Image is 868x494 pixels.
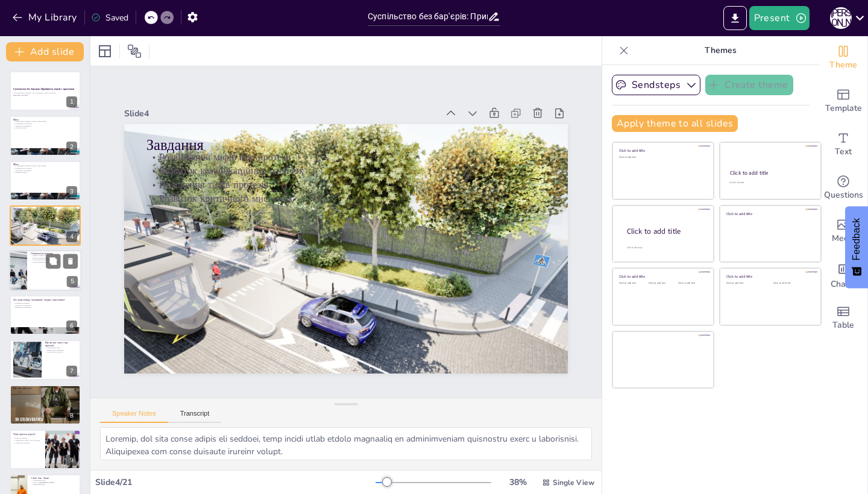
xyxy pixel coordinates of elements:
[10,385,81,425] div: https://cdn.sendsteps.com/images/logo/sendsteps_logo_white.pnghttps://cdn.sendsteps.com/images/lo...
[830,7,852,29] div: Х [PERSON_NAME]
[91,12,128,23] div: Saved
[13,393,77,396] p: Індивідуальне налаштування
[31,476,77,480] p: Think–Pair–Share
[31,483,77,486] p: Презентація ідей
[10,205,81,245] div: https://cdn.sendsteps.com/images/logo/sendsteps_logo_white.pnghttps://cdn.sendsteps.com/images/lo...
[10,340,81,380] div: https://cdn.sendsteps.com/images/logo/sendsteps_logo_white.pnghttps://cdn.sendsteps.com/images/lo...
[13,392,77,394] p: Різноманітність типів
[819,296,867,340] div: Add a table
[819,253,867,296] div: Add charts and graphs
[66,410,77,421] div: 8
[10,71,81,111] div: https://cdn.sendsteps.com/images/logo/sendsteps_logo_white.pnghttps://cdn.sendsteps.com/images/lo...
[31,254,78,257] p: Знання термінології
[31,479,77,481] p: Активізація думок
[619,282,646,285] div: Click to add text
[284,22,530,353] p: Розвінчання міфів про протези
[45,349,77,351] p: Визначення стереотипів
[819,166,867,210] div: Get real-time input from your audience
[66,320,77,331] div: 6
[13,169,77,172] p: Зменшення упереджень
[553,478,594,487] span: Single View
[627,227,704,237] div: Click to add title
[13,302,77,304] p: Поділитися досвідом
[831,278,856,291] span: Charts
[13,117,77,121] p: Мета
[100,427,592,460] textarea: Loremip, dol sita conse adipis eli seddoei, temp incidi utlab etdolo magnaaliq en adminimveniam q...
[31,252,78,255] p: Очікувані результати
[66,186,77,197] div: 3
[13,94,77,96] p: Generated with [URL]
[10,116,81,155] div: https://cdn.sendsteps.com/images/logo/sendsteps_logo_white.pnghttps://cdn.sendsteps.com/images/lo...
[10,161,81,201] div: https://cdn.sendsteps.com/images/logo/sendsteps_logo_white.pnghttps://cdn.sendsteps.com/images/lo...
[13,389,77,392] p: Визначення протезів
[832,232,855,245] span: Media
[95,42,115,61] div: Layout
[31,261,78,263] p: Пропозиція кроків для інклюзивності
[13,298,77,302] p: Хто коли-небудь “допомагав” людям з протезами?
[9,8,82,27] button: My Library
[13,92,77,95] p: Суспільством без бар’єрів - без упереджень і зайвої героїзації.
[649,282,676,285] div: Click to add text
[749,6,810,30] button: Present
[726,211,813,216] div: Click to add title
[291,13,542,348] p: Завдання
[13,87,74,90] strong: Суспільство без бар'єрів: Прийняття людей з протезами
[13,216,77,219] p: Розвиток критичного мислення
[619,274,705,279] div: Click to add title
[851,218,862,260] span: Feedback
[13,439,42,442] p: Адаптація до нового способу життя
[45,347,77,349] p: Обговорення знань
[634,36,807,65] p: Themes
[67,276,78,287] div: 5
[830,6,852,30] button: Х [PERSON_NAME]
[619,156,705,159] div: Click to add text
[262,39,508,369] p: Пояснення типів протезів
[13,207,77,211] p: Завдання
[819,36,867,80] div: Change the overall theme
[127,44,142,58] span: Position
[819,80,867,123] div: Add ready made slides
[368,8,488,25] input: Insert title
[10,295,81,335] div: https://cdn.sendsteps.com/images/logo/sendsteps_logo_white.pnghttps://cdn.sendsteps.com/images/lo...
[63,254,78,268] button: Delete Slide
[627,246,703,249] div: Click to add body
[13,163,77,166] p: Мета
[31,481,77,483] p: Робота в [GEOGRAPHIC_DATA]
[13,386,77,390] p: Що таке протези?
[168,410,222,423] button: Transcript
[726,274,813,279] div: Click to add title
[13,210,77,212] p: Розвінчання міфів про протези
[729,181,810,184] div: Click to add text
[66,366,77,377] div: 7
[705,75,793,95] button: Create theme
[13,120,77,122] p: Формування прийняття людей з ампутаціями
[9,250,81,291] div: https://cdn.sendsteps.com/images/logo/sendsteps_logo_white.pnghttps://cdn.sendsteps.com/images/lo...
[100,410,168,423] button: Speaker Notes
[66,231,77,242] div: 4
[619,148,705,153] div: Click to add title
[31,257,78,259] p: Вміння наводити міфи
[66,96,77,107] div: 1
[503,477,532,488] div: 38 %
[819,123,867,166] div: Add text boxes
[730,169,810,177] div: Click to add title
[13,433,42,436] p: Чому протези дорогі?
[825,102,862,115] span: Template
[45,341,77,348] p: Що ви вже знаєте про протези?
[13,307,77,309] p: Важливість комунікації
[13,437,42,440] p: Вартість протезів
[829,58,857,72] span: Theme
[13,127,77,129] p: Розвиток емпатії
[13,212,77,214] p: Розвиток комунікаційних навичок
[832,319,854,332] span: Table
[13,125,77,127] p: Зменшення упереджень
[13,165,77,167] p: Формування прийняття людей з ампутаціями
[66,142,77,152] div: 2
[95,477,376,488] div: Slide 4 / 21
[612,115,738,132] button: Apply theme to all slides
[13,304,77,307] p: Роздуми про підтримку
[819,210,867,253] div: Add images, graphics, shapes or video
[13,167,77,169] p: Розуміння ролі протезів
[835,145,852,158] span: Text
[46,254,60,268] button: Duplicate Slide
